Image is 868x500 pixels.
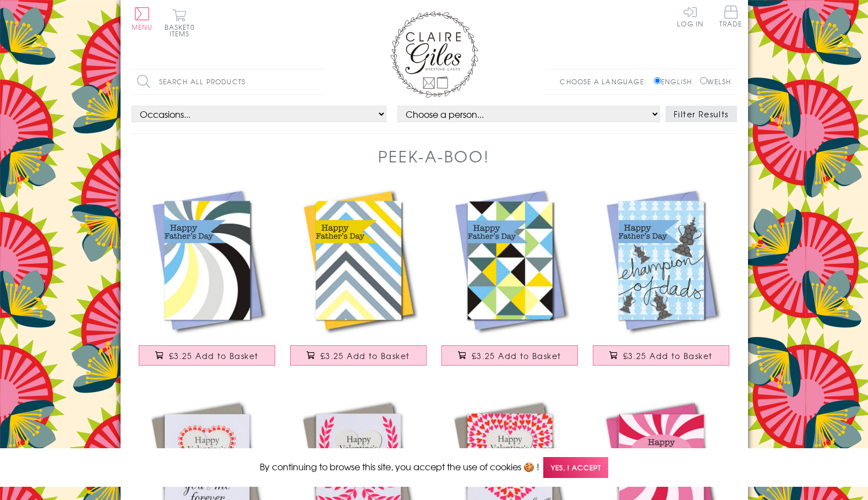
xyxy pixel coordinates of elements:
[169,350,259,361] span: £3.25 Add to Basket
[132,69,324,94] input: Search all products
[132,22,153,32] span: Menu
[700,77,731,86] label: Welsh
[677,6,703,27] a: Log In
[441,345,578,366] button: £3.25 Add to Basket
[586,184,737,375] a: Father's Day Card, Champion, Happy Father's Day, See through acetate window £3.25 Add to Basket
[290,345,427,366] button: £3.25 Add to Basket
[654,77,697,86] label: English
[132,184,283,337] img: Father's Day Card, Spiral, Happy Father's Day, See through acetate window
[132,7,153,30] button: Menu
[665,106,737,122] button: Filter Results
[390,11,478,98] img: Claire Giles Greetings Cards
[434,184,586,375] a: Father's Day Card, Cubes and Triangles, See through acetate window £3.25 Add to Basket
[654,77,661,84] input: English
[623,350,713,361] span: £3.25 Add to Basket
[313,69,324,94] input: Search
[283,184,434,337] img: Father's Day Card, Chevrons, Happy Father's Day, See through acetate window
[378,145,489,167] h1: Peek-a-boo!
[719,6,743,27] span: Trade
[165,9,195,37] button: Basket0 items
[560,77,652,86] p: Choose a language:
[320,350,410,361] span: £3.25 Add to Basket
[700,77,707,84] input: Welsh
[593,345,729,366] button: £3.25 Add to Basket
[472,350,561,361] span: £3.25 Add to Basket
[543,457,608,479] span: Yes, I accept
[586,184,737,337] img: Father's Day Card, Champion, Happy Father's Day, See through acetate window
[132,184,283,375] a: Father's Day Card, Spiral, Happy Father's Day, See through acetate window £3.25 Add to Basket
[283,184,434,375] a: Father's Day Card, Chevrons, Happy Father's Day, See through acetate window £3.25 Add to Basket
[719,6,743,29] a: Trade
[170,22,195,39] span: 0 items
[139,345,275,366] button: £3.25 Add to Basket
[434,184,586,337] img: Father's Day Card, Cubes and Triangles, See through acetate window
